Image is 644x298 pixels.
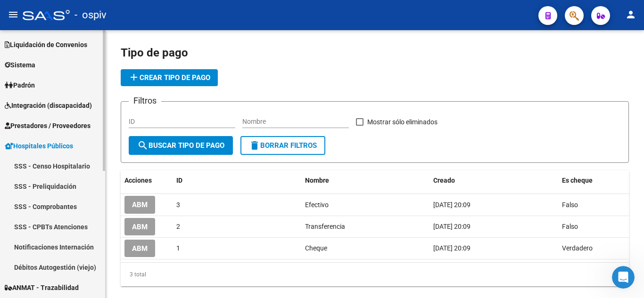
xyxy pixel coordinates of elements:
span: Acciones [124,177,152,184]
mat-icon: person [625,9,636,20]
span: [DATE] 20:09 [433,244,471,252]
span: Nombre [305,177,329,184]
span: ABM [132,201,148,209]
datatable-header-cell: Es cheque [558,170,629,191]
span: ABM [132,223,148,231]
span: Buscar Tipo De Pago [137,141,224,150]
span: Sistema [5,60,35,70]
span: Crear Tipo De Pago [128,73,210,82]
span: Falso [562,201,578,209]
iframe: Intercom live chat [612,266,635,289]
span: Padrón [5,80,35,90]
mat-icon: delete [249,140,260,151]
span: Verdadero [562,244,593,252]
datatable-header-cell: Acciones [121,170,173,191]
span: ANMAT - Trazabilidad [5,282,79,293]
span: ABM [132,244,148,253]
span: Transferencia [305,223,345,230]
datatable-header-cell: Nombre [301,170,430,191]
span: 2 [176,223,180,230]
span: Es cheque [562,177,593,184]
mat-icon: add [128,72,140,83]
span: Creado [433,177,455,184]
span: Hospitales Públicos [5,141,73,151]
span: Mostrar sólo eliminados [367,116,438,128]
h3: Filtros [129,94,161,107]
span: Falso [562,223,578,230]
button: ABM [124,218,155,235]
span: 3 [176,201,180,209]
span: Cheque [305,244,327,252]
mat-icon: menu [8,9,19,20]
span: Integración (discapacidad) [5,100,92,111]
span: Liquidación de Convenios [5,40,87,50]
datatable-header-cell: ID [173,170,301,191]
button: Borrar Filtros [240,136,325,155]
div: 3 total [121,263,629,286]
button: ABM [124,240,155,257]
span: ID [176,177,182,184]
span: Prestadores / Proveedores [5,121,91,131]
span: Tipo de pago [121,46,188,59]
span: - ospiv [74,5,107,25]
button: ABM [124,196,155,213]
mat-icon: search [137,140,149,151]
span: [DATE] 20:09 [433,223,471,230]
button: Crear Tipo De Pago [121,69,218,86]
span: Efectivo [305,201,329,209]
span: Borrar Filtros [249,141,317,150]
datatable-header-cell: Creado [429,170,558,191]
span: 1 [176,244,180,252]
button: Buscar Tipo De Pago [129,136,233,155]
span: [DATE] 20:09 [433,201,471,209]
